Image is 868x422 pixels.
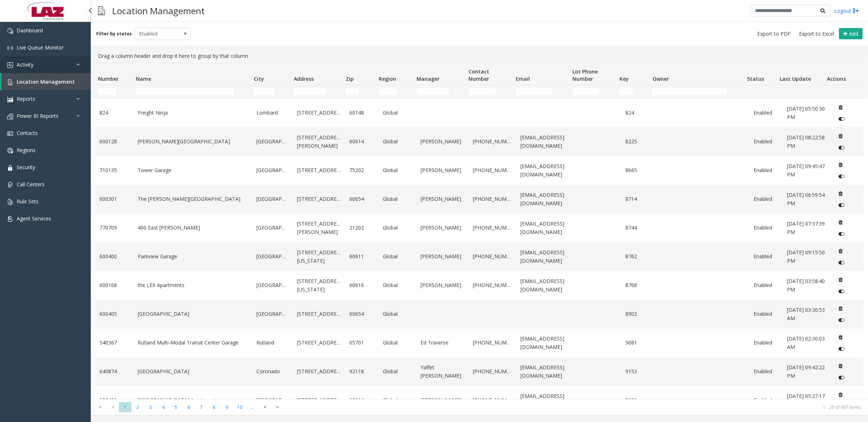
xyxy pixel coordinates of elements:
span: Go to the next page [259,402,271,413]
span: [DATE] 09:42:22 PM [787,364,825,379]
a: Rutland [256,339,288,347]
a: [EMAIL_ADDRESS][DOMAIN_NAME] [520,220,569,236]
input: Zip Filter [346,88,359,95]
img: 'icon' [7,45,13,51]
a: [EMAIL_ADDRESS][DOMAIN_NAME] [520,162,569,179]
a: [GEOGRAPHIC_DATA] [256,310,288,318]
span: [DATE] 02:30:03 AM [787,335,825,350]
a: [STREET_ADDRESS] [297,396,341,404]
span: Lot Phone Number [572,68,598,82]
a: Tower Garage [138,166,248,174]
span: [DATE] 05:50:30 PM [787,105,825,120]
a: Global [383,396,412,404]
a: [GEOGRAPHIC_DATA] [256,281,288,289]
a: 824 [625,109,650,117]
a: Enabled [754,396,778,404]
div: Drag a column header and drop it here to group by that column [95,49,864,63]
span: Regions [17,147,36,154]
img: 'icon' [7,165,13,171]
button: Disable [835,142,848,154]
th: Status [744,63,777,85]
a: [STREET_ADDRESS] [297,367,341,375]
a: Logout [834,7,859,15]
button: Delete [835,130,846,142]
span: Go to the last page [273,404,283,410]
img: 'icon' [7,96,13,102]
a: [PHONE_NUMBER] [473,195,512,203]
a: 9301 [625,396,650,404]
td: Email Filter [513,85,569,98]
span: Page 8 [208,402,220,412]
td: Manager Filter [414,85,466,98]
span: [DATE] 03:30:53 AM [787,306,825,321]
button: Delete [835,216,846,228]
a: [PHONE_NUMBER] [473,166,512,174]
button: Add [839,28,863,40]
span: Agent Services [17,215,51,222]
a: Global [383,166,412,174]
span: Manager [417,75,439,82]
a: 824 [100,109,129,117]
a: 8665 [625,166,650,174]
span: Key [620,75,629,82]
td: Zip Filter [343,85,376,98]
span: Go to the next page [260,404,270,410]
a: Enabled [754,166,778,174]
a: [DATE] 05:50:30 PM [787,105,826,121]
a: [PHONE_NUMBER] [473,339,512,347]
a: [GEOGRAPHIC_DATA] [256,396,288,404]
button: Disable [835,171,848,182]
a: [PHONE_NUMBER] [473,224,512,232]
a: [DATE] 07:37:39 PM [787,220,826,236]
input: Owner Filter [652,88,727,95]
a: [STREET_ADDRESS] [297,166,341,174]
a: Global [383,339,412,347]
span: Page 2 [131,402,144,412]
span: Go to the last page [271,402,284,413]
td: Contact Number Filter [466,85,513,98]
a: [EMAIL_ADDRESS][DOMAIN_NAME] [520,335,569,351]
a: 9153 [625,367,650,375]
a: [GEOGRAPHIC_DATA] [138,310,248,318]
td: Owner Filter [649,85,744,98]
a: Rutland Multi-Modal Transit Center Garage [138,339,248,347]
input: City Filter [254,88,274,95]
span: Activity [17,61,33,68]
img: 'icon' [7,148,13,154]
a: 8902 [625,310,650,318]
a: [STREET_ADDRESS][PERSON_NAME] [297,134,341,150]
a: [EMAIL_ADDRESS][DOMAIN_NAME] [520,191,569,207]
a: Global [383,195,412,203]
a: Enabled [754,310,778,318]
a: [DATE] 08:22:58 PM [787,134,826,150]
a: [STREET_ADDRESS] [297,195,341,203]
button: Delete [835,274,846,286]
td: Lot Phone Number Filter [569,85,617,98]
a: [DATE] 03:58:40 PM [787,277,826,294]
a: Global [383,109,412,117]
img: 'icon' [7,62,13,68]
a: 60616 [349,281,374,289]
span: Contact Number [469,68,489,82]
img: 'icon' [7,28,13,34]
a: [PHONE_NUMBER] [473,367,512,375]
td: Key Filter [616,85,649,98]
a: Global [383,281,412,289]
a: [DATE] 06:59:54 PM [787,191,826,207]
span: Power BI Reports [17,112,58,119]
span: Export to PDF [757,30,791,37]
a: [GEOGRAPHIC_DATA] [256,195,288,203]
td: Number Filter [95,85,133,98]
a: [EMAIL_ADDRESS][DOMAIN_NAME] [520,363,569,380]
a: the LEX Apartments [138,281,248,289]
span: Address [294,75,314,82]
a: Global [383,367,412,375]
span: Live Queue Monitor [17,44,64,51]
span: [DATE] 08:22:58 PM [787,134,825,149]
a: 92118 [349,367,374,375]
span: Email [516,75,530,82]
span: Region [379,75,396,82]
a: Parkview Garage [138,252,248,260]
a: Ed Traverse [421,339,464,347]
td: City Filter [251,85,291,98]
